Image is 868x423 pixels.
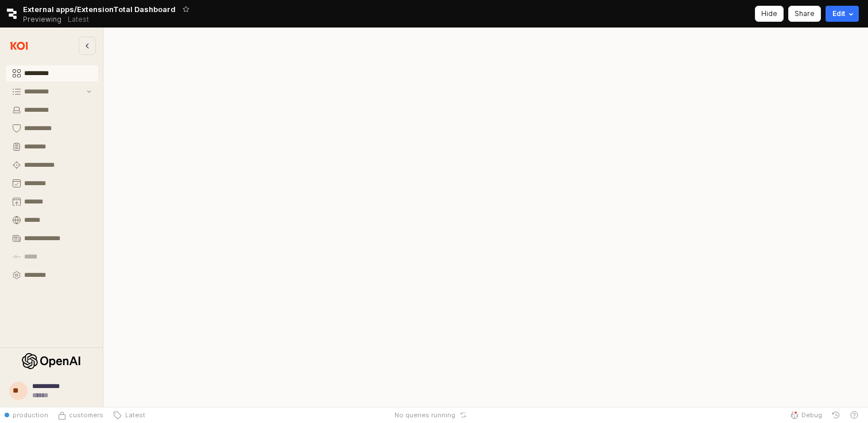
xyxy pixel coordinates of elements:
[6,157,98,173] button: Remediation
[180,3,192,15] button: Add app to favorites
[761,6,777,21] div: Hide
[755,6,784,22] button: Hide app
[6,212,98,228] button: Koidex
[6,120,98,136] button: Guardrails
[6,175,98,191] button: Requests
[122,410,145,420] span: Latest
[6,102,98,118] button: Endpoints
[23,3,176,15] span: External apps/ExtensionTotal Dashboard
[69,410,103,420] span: customers
[61,11,95,28] button: Releases and History
[13,410,48,420] span: production
[6,249,98,265] button: Audit
[845,407,863,423] button: Help
[108,407,150,423] button: Latest
[6,139,98,155] button: Policies
[801,410,822,420] span: Debug
[458,412,469,418] button: Reset app state
[6,65,98,81] button: Dashboard
[103,28,868,407] main: App Frame
[827,407,845,423] button: History
[6,267,98,283] button: Settings
[826,6,859,22] button: Edit
[6,194,98,210] button: Publish
[785,407,827,423] button: Debug
[23,11,95,28] div: Previewing Latest
[68,15,89,24] p: Latest
[53,407,108,423] button: Source Control
[23,14,61,25] span: Previewing
[788,6,821,22] button: Share app
[394,410,455,420] span: No queries running
[6,230,98,246] button: Threat Center
[6,84,98,100] button: Inventory
[795,9,815,18] p: Share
